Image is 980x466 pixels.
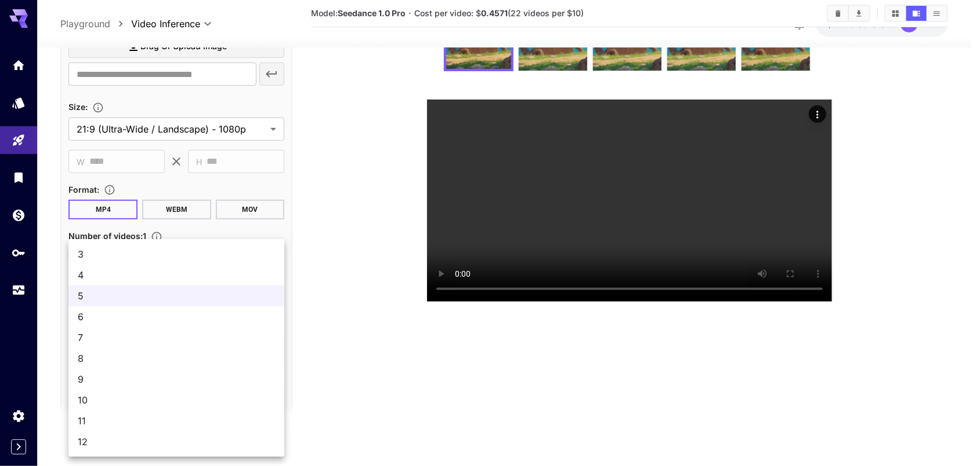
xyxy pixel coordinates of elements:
[78,372,275,386] span: 9
[78,393,275,407] span: 10
[78,414,275,428] span: 11
[78,289,275,303] span: 5
[78,247,275,261] span: 3
[78,435,275,449] span: 12
[78,268,275,282] span: 4
[78,351,275,365] span: 8
[78,331,275,344] span: 7
[78,310,275,324] span: 6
